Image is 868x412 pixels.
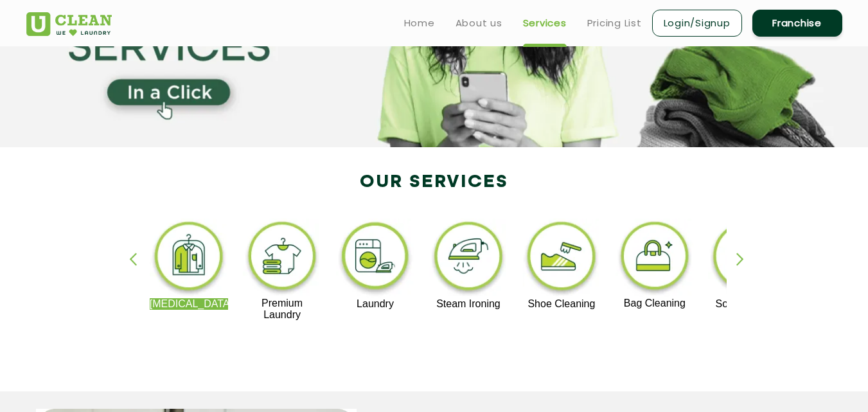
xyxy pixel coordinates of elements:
p: [MEDICAL_DATA] [150,298,229,310]
a: Franchise [752,10,842,37]
a: Home [404,15,435,31]
p: Bag Cleaning [616,298,695,309]
img: UClean Laundry and Dry Cleaning [26,12,112,36]
a: Services [523,15,567,31]
a: Pricing List [587,15,642,31]
img: premium_laundry_cleaning_11zon.webp [243,219,322,298]
p: Shoe Cleaning [522,298,601,310]
img: bag_cleaning_11zon.webp [616,219,695,298]
img: sofa_cleaning_11zon.webp [708,219,787,298]
a: About us [456,15,502,31]
img: laundry_cleaning_11zon.webp [336,219,415,298]
img: shoe_cleaning_11zon.webp [522,219,601,298]
p: Premium Laundry [243,298,322,321]
p: Laundry [336,298,415,310]
p: Sofa Cleaning [708,298,787,310]
a: Login/Signup [652,10,742,37]
img: dry_cleaning_11zon.webp [150,219,229,298]
img: steam_ironing_11zon.webp [429,219,508,298]
p: Steam Ironing [429,298,508,310]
